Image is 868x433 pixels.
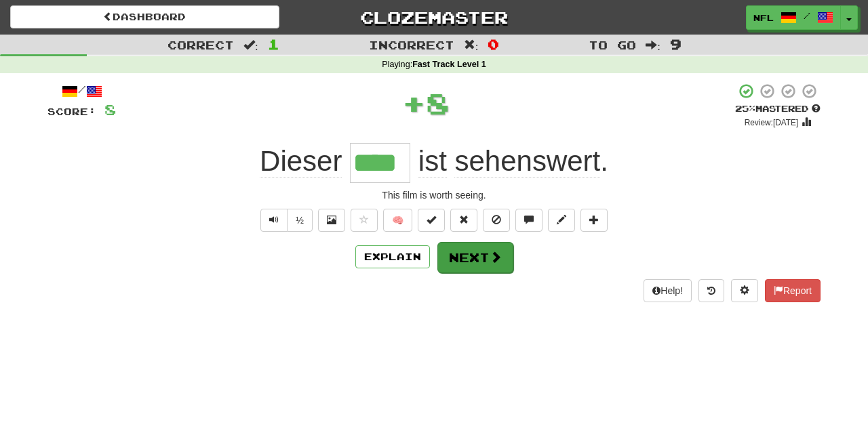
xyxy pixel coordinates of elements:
[47,188,821,202] div: This film is worth seeing.
[644,279,692,302] button: Help!
[243,39,258,51] span: :
[735,103,755,114] span: 25 %
[260,145,342,178] span: Dieser
[548,209,575,232] button: Edit sentence (alt+d)
[351,209,378,232] button: Favorite sentence (alt+f)
[765,279,821,302] button: Report
[402,83,426,123] span: +
[260,209,288,232] button: Play sentence audio (ctl+space)
[426,86,450,120] span: 8
[410,145,608,178] span: .
[580,209,608,232] button: Add to collection (alt+a)
[104,101,116,118] span: 8
[745,118,799,127] small: Review: [DATE]
[418,209,445,232] button: Set this sentence to 100% Mastered (alt+m)
[488,36,499,52] span: 0
[670,36,682,52] span: 9
[47,83,116,100] div: /
[418,145,447,178] span: ist
[300,5,569,29] a: Clozemaster
[355,245,430,268] button: Explain
[746,5,841,30] a: NFL /
[258,209,313,232] div: Text-to-speech controls
[437,242,513,273] button: Next
[167,38,234,51] span: Correct
[369,38,454,51] span: Incorrect
[589,38,636,51] span: To go
[646,39,660,51] span: :
[735,103,821,115] div: Mastered
[515,209,542,232] button: Discuss sentence (alt+u)
[450,209,477,232] button: Reset to 0% Mastered (alt+r)
[268,36,279,52] span: 1
[454,145,600,178] span: sehenswert
[464,39,479,51] span: :
[698,279,724,302] button: Round history (alt+y)
[753,12,774,24] span: NFL
[804,11,810,20] span: /
[10,5,279,28] a: Dashboard
[318,209,345,232] button: Show image (alt+x)
[287,209,313,232] button: ½
[383,209,412,232] button: 🧠
[412,60,486,69] strong: Fast Track Level 1
[483,209,510,232] button: Ignore sentence (alt+i)
[47,106,96,117] span: Score:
